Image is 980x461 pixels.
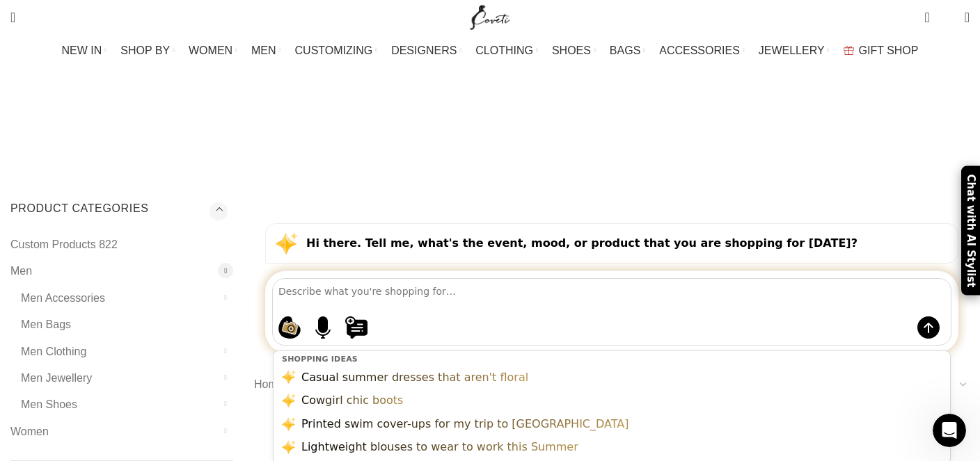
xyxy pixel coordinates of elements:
[120,37,175,65] a: SHOP BY
[10,419,216,445] a: Women
[3,37,977,65] div: Main navigation
[62,44,102,57] span: NEW IN
[189,37,237,65] a: WOMEN
[295,44,373,57] span: CUSTOMIZING
[475,37,538,65] a: CLOTHING
[467,10,514,22] a: Site logo
[21,285,216,312] a: Men Accessories
[917,3,936,31] a: 0
[3,3,22,31] a: Search
[943,14,954,24] span: 0
[844,37,919,65] a: GIFT SHOP
[475,44,533,57] span: CLOTHING
[859,44,919,57] span: GIFT SHOP
[189,44,232,57] span: WOMEN
[659,44,740,57] span: ACCESSORIES
[21,391,216,418] a: Men Shoes
[391,44,457,57] span: DESIGNERS
[759,44,825,57] span: JEWELLERY
[933,414,966,447] iframe: Intercom live chat
[940,3,954,31] div: My Wishlist
[610,37,645,65] a: BAGS
[10,258,216,284] a: Men
[251,44,276,57] span: MEN
[759,37,830,65] a: JEWELLERY
[659,37,745,65] a: ACCESSORIES
[251,37,280,65] a: MEN
[10,232,216,258] a: Custom Products 822
[391,37,461,65] a: DESIGNERS
[21,339,216,365] a: Men Clothing
[10,201,233,225] h3: Product categories
[21,365,216,391] a: Men Jewellery
[844,46,854,55] img: GiftBag
[552,44,591,57] span: SHOES
[21,312,216,338] a: Men Bags
[120,44,170,57] span: SHOP BY
[552,37,596,65] a: SHOES
[610,44,640,57] span: BAGS
[926,7,936,17] span: 0
[295,37,378,65] a: CUSTOMIZING
[62,37,107,65] a: NEW IN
